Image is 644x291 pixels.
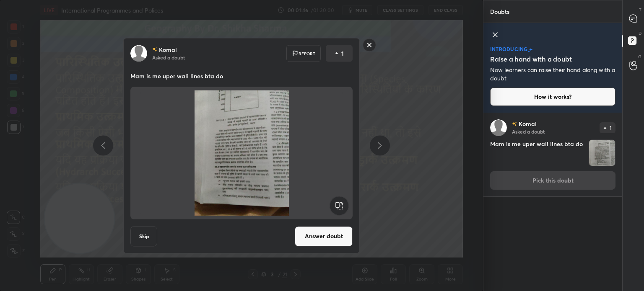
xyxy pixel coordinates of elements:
[528,50,530,53] img: small-star.76a44327.svg
[490,54,572,64] h5: Raise a hand with a doubt
[490,66,615,82] p: Now learners can raise their hand along with a doubt
[130,45,147,62] img: default.png
[130,72,353,80] p: Mam is me uper wali lines bta do
[490,46,528,52] p: introducing
[490,139,585,166] h4: Mam is me uper wali lines bta do
[512,128,545,135] p: Asked a doubt
[159,46,177,53] p: Komal
[286,45,321,62] div: Report
[639,30,641,36] p: D
[341,49,344,57] p: 1
[295,226,353,246] button: Answer doubt
[490,119,507,136] img: default.png
[140,90,343,216] img: 1759319235KDIY7H.JPEG
[130,226,157,246] button: Skip
[490,88,615,106] button: How it works?
[483,0,516,23] p: Doubts
[483,113,622,291] div: grid
[529,48,532,52] img: large-star.026637fe.svg
[638,54,641,60] p: G
[152,47,157,52] img: no-rating-badge.077c3623.svg
[639,7,641,13] p: T
[589,140,615,166] img: 1759319235KDIY7H.JPEG
[512,122,517,126] img: no-rating-badge.077c3623.svg
[152,54,185,60] p: Asked a doubt
[519,121,537,127] p: Komal
[610,125,612,130] p: 1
